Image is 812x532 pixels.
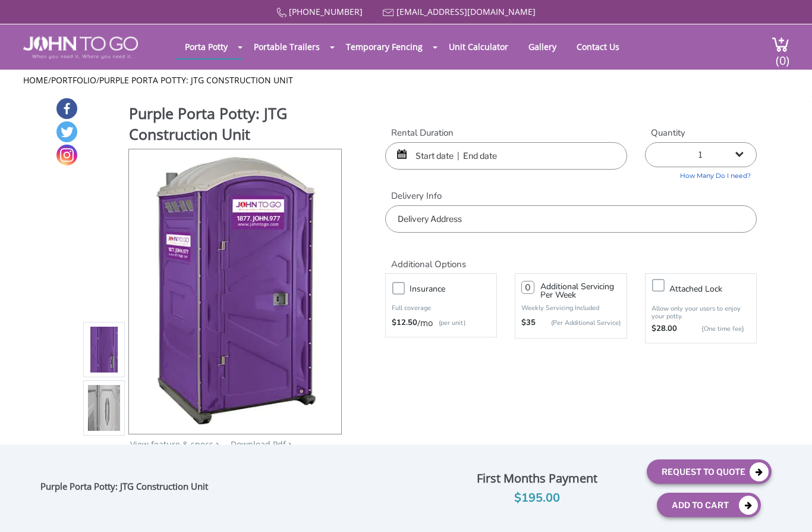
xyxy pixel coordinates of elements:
[245,35,329,58] a: Portable Trailers
[385,245,757,270] h2: Additional Options
[568,35,628,58] a: Contact Us
[433,317,465,329] p: (per unit)
[536,318,620,327] p: (Per Additional Service)
[410,281,502,296] h3: Insurance
[23,74,789,86] ul: / /
[385,190,757,202] label: Delivery Info
[392,317,490,329] div: /mo
[385,142,627,170] input: Start date | End date
[88,212,120,492] img: Product
[521,281,534,294] input: 0
[440,35,517,58] a: Unit Calculator
[176,35,237,58] a: Porta Potty
[129,103,343,148] h1: Purple Porta Potty: JTG Construction Unit
[130,439,213,450] a: View feature & specs
[385,127,627,139] label: Rental Duration
[572,220,812,532] iframe: Live Chat Box
[23,36,138,59] img: JOHN to go
[289,6,363,17] a: [PHONE_NUMBER]
[392,317,417,329] strong: $12.50
[99,74,293,86] a: Purple Porta Potty: JTG Construction Unit
[385,205,757,233] input: Delivery Address
[51,74,96,86] a: Portfolio
[521,317,536,329] strong: $35
[775,43,789,68] span: (0)
[520,35,565,58] a: Gallery
[231,439,286,450] a: Download Pdf
[216,442,219,447] img: right arrow icon
[56,145,77,165] a: Instagram
[645,167,757,181] a: How Many Do I need?
[383,9,394,17] img: Mail
[540,283,620,299] h3: Additional Servicing Per Week
[23,74,48,86] a: Home
[56,98,77,119] a: Facebook
[392,302,490,314] p: Full coverage
[276,8,287,18] img: Call
[396,6,536,17] a: [EMAIL_ADDRESS][DOMAIN_NAME]
[521,303,620,312] p: Weekly Servicing Included
[56,121,77,142] a: Twitter
[645,127,757,139] label: Quantity
[337,35,432,58] a: Temporary Fencing
[772,36,789,52] img: cart a
[288,442,292,447] img: chevron.png
[436,489,638,508] div: $195.00
[436,468,638,489] div: First Months Payment
[145,149,326,430] img: Product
